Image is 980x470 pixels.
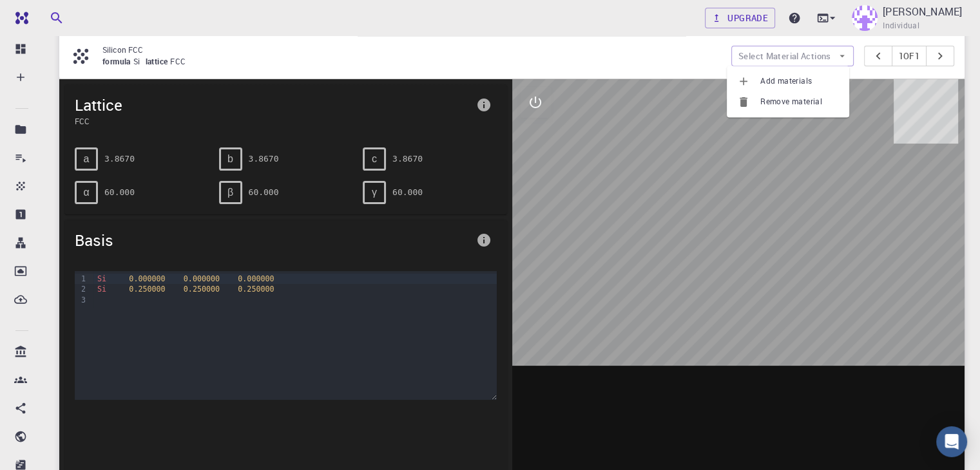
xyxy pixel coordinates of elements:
[392,147,423,170] pre: 3.8670
[249,181,279,203] pre: 60.000
[883,19,919,32] span: Individual
[83,187,89,198] span: α
[184,285,220,294] span: 0.250000
[392,181,423,203] pre: 60.000
[97,274,106,283] span: Si
[936,426,967,457] div: Open Intercom Messenger
[731,46,854,66] button: Select Material Actions
[104,147,135,170] pre: 3.8670
[84,153,90,165] span: a
[75,274,88,284] div: 1
[10,12,28,24] img: logo
[75,95,471,115] span: Lattice
[102,44,721,55] p: Silicon FCC
[26,9,72,21] span: Support
[705,8,775,28] a: Upgrade
[104,181,135,203] pre: 60.000
[75,295,88,305] div: 3
[238,274,274,283] span: 0.000000
[249,147,279,170] pre: 3.8670
[75,284,88,294] div: 2
[184,274,220,283] span: 0.000000
[760,75,839,88] span: Add materials
[760,95,839,108] span: Remove material
[883,4,962,19] p: [PERSON_NAME]
[892,46,927,66] button: 1of1
[75,230,471,250] span: Basis
[146,56,171,66] span: lattice
[852,5,878,31] img: Dipesh Rana
[372,153,377,165] span: c
[471,227,497,253] button: info
[372,187,377,198] span: γ
[170,56,191,66] span: FCC
[102,56,133,66] span: formula
[227,153,233,165] span: b
[227,187,233,198] span: β
[75,115,471,127] span: FCC
[471,92,497,118] button: info
[129,274,165,283] span: 0.000000
[133,56,146,66] span: Si
[97,285,106,294] span: Si
[238,285,274,294] span: 0.250000
[129,285,165,294] span: 0.250000
[864,46,955,66] div: pager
